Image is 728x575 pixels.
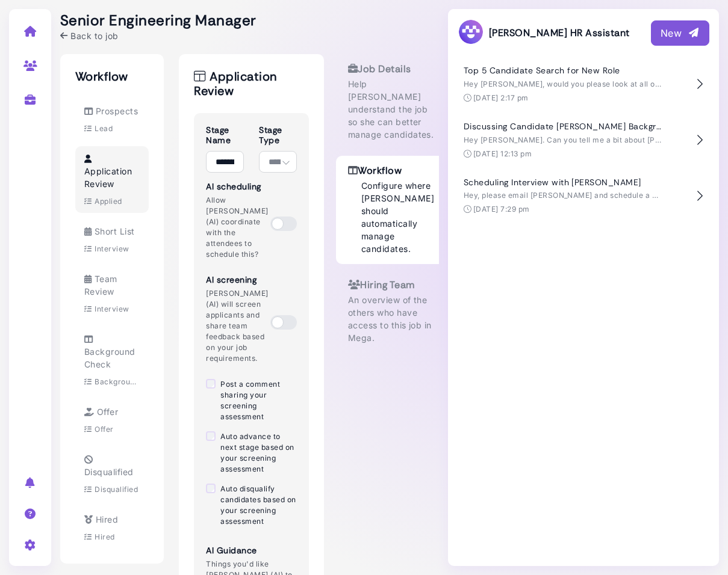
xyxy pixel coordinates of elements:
[220,484,296,527] label: Auto disqualify candidates based on your screening assessment
[220,379,296,422] label: Post a comment sharing your screening assessment
[75,69,149,84] h2: Workflow
[473,93,529,102] time: [DATE] 2:17 pm
[348,279,434,291] h3: Hiring Team
[464,121,662,132] h4: Discussing Candidate [PERSON_NAME] Background
[458,19,629,47] h3: [PERSON_NAME] HR Assistant
[84,166,132,189] span: Application Review
[60,12,256,29] h2: Senior Engineering Manager
[95,484,138,495] div: Disqualified
[458,168,709,224] button: Scheduling Interview with [PERSON_NAME] Hey, please email [PERSON_NAME] and schedule a 30 min int...
[259,125,297,146] h3: Stage Type
[96,514,118,524] span: Hired
[70,29,118,42] span: Back to job
[95,226,135,236] span: Short List
[96,106,138,116] span: Prospects
[464,66,662,76] h4: Top 5 Candidate Search for New Role
[206,125,244,146] h3: Stage Name
[95,244,129,254] div: Interview
[194,69,308,98] h2: Application Review
[473,149,532,158] time: [DATE] 12:13 pm
[95,123,113,134] div: Lead
[84,467,134,477] span: Disqualified
[206,195,270,260] p: Allow [PERSON_NAME] (AI) coordinate with the attendees to schedule this?
[464,177,662,188] h4: Scheduling Interview with [PERSON_NAME]
[206,182,270,192] h3: AI scheduling
[206,275,270,285] h3: AI screening
[220,431,296,475] label: Auto advance to next stage based on your screening assessment
[84,346,135,369] span: Background Check
[348,78,434,141] p: Help [PERSON_NAME] understand the job so she can better manage candidates.
[97,407,118,417] span: Offer
[95,196,122,207] div: Applied
[348,165,434,176] h3: Workflow
[206,546,296,556] h3: AI Guidance
[95,424,113,435] div: Offer
[348,294,434,344] p: An overview of the others who have access to this job in Mega.
[95,377,140,387] div: Background Check
[206,288,270,364] p: [PERSON_NAME] (AI) will screen applicants and share team feedback based on your job requirements.
[95,532,114,543] div: Hired
[661,26,700,40] div: New
[348,63,434,75] h3: Job Details
[84,274,117,297] span: Team Review
[473,204,530,214] time: [DATE] 7:29 pm
[458,57,709,112] button: Top 5 Candidate Search for New Role Hey [PERSON_NAME], would you please look at all of our existi...
[651,20,709,46] button: New
[361,179,434,255] p: Configure where [PERSON_NAME] should automatically manage candidates.
[95,304,129,315] div: Interview
[458,112,709,168] button: Discussing Candidate [PERSON_NAME] Background Hey [PERSON_NAME]. Can you tell me a bit about [PER...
